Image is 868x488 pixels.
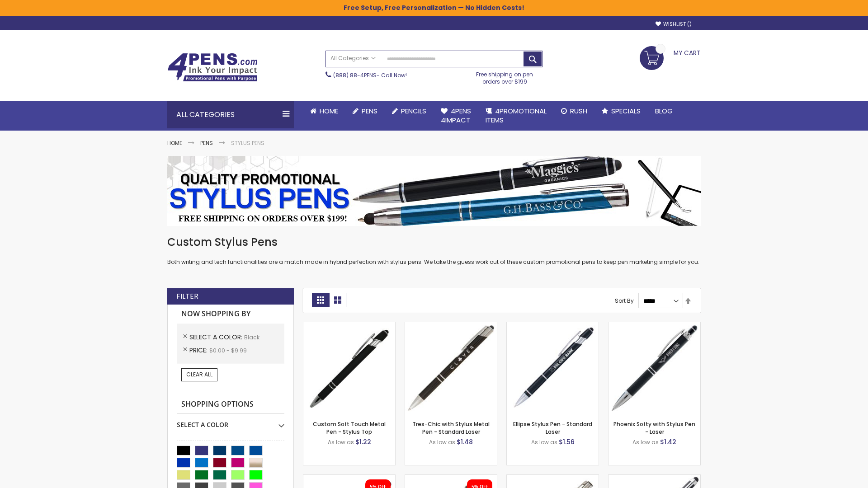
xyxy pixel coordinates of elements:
[441,106,471,125] span: 4Pens 4impact
[609,322,700,414] img: Phoenix Softy with Stylus Pen - Laser-Black
[177,305,284,324] strong: Now Shopping by
[401,106,426,116] span: Pencils
[632,438,659,446] span: As low as
[303,101,345,121] a: Home
[609,322,700,329] a: Phoenix Softy with Stylus Pen - Laser-Black
[554,101,594,121] a: Rush
[405,322,497,329] a: Tres-Chic with Stylus Metal Pen - Standard Laser-Black
[513,420,592,435] a: Ellipse Stylus Pen - Standard Laser
[412,420,490,435] a: Tres-Chic with Stylus Metal Pen - Standard Laser
[231,139,264,147] strong: Stylus Pens
[167,235,701,249] h1: Custom Stylus Pens
[167,53,258,82] img: 4Pens Custom Pens and Promotional Products
[655,106,673,116] span: Blog
[167,101,294,128] div: All Categories
[333,71,407,79] span: - Call Now!
[312,293,329,307] strong: Grid
[345,101,385,121] a: Pens
[385,101,434,121] a: Pencils
[594,101,648,121] a: Specials
[660,437,676,446] span: $1.42
[181,368,217,381] a: Clear All
[507,322,599,329] a: Ellipse Stylus Pen - Standard Laser-Black
[209,347,247,354] span: $0.00 - $9.99
[176,291,198,301] strong: Filter
[648,101,680,121] a: Blog
[507,474,599,482] a: Tres-Chic Touch Pen - Standard Laser-Black
[609,474,700,482] a: Metal Twist Promo Stylus Pen-Black
[303,322,395,329] a: Custom Soft Touch Stylus Pen-Black
[200,139,213,147] a: Pens
[328,438,354,446] span: As low as
[615,297,634,305] label: Sort By
[177,414,284,429] div: Select A Color
[167,156,701,226] img: Stylus Pens
[244,333,259,341] span: Black
[467,67,543,85] div: Free shipping on pen orders over $199
[531,438,557,446] span: As low as
[656,21,692,28] a: Wishlist
[333,71,377,79] a: (888) 88-4PENS
[457,437,473,446] span: $1.48
[355,437,371,446] span: $1.22
[326,51,380,66] a: All Categories
[320,106,338,116] span: Home
[303,474,395,482] a: Custom Recycled Fleetwood MonoChrome Stylus Satin Soft Touch Gel Pen-Black
[189,333,244,342] span: Select A Color
[167,235,701,266] div: Both writing and tech functionalities are a match made in hybrid perfection with stylus pens. We ...
[330,55,376,62] span: All Categories
[189,346,209,355] span: Price
[611,106,641,116] span: Specials
[362,106,377,116] span: Pens
[405,322,497,414] img: Tres-Chic with Stylus Metal Pen - Standard Laser-Black
[186,371,212,378] span: Clear All
[303,322,395,414] img: Custom Soft Touch Stylus Pen-Black
[177,395,284,414] strong: Shopping Options
[570,106,587,116] span: Rush
[478,101,554,131] a: 4PROMOTIONALITEMS
[434,101,478,131] a: 4Pens4impact
[507,322,599,414] img: Ellipse Stylus Pen - Standard Laser-Black
[486,106,547,125] span: 4PROMOTIONAL ITEMS
[613,420,695,435] a: Phoenix Softy with Stylus Pen - Laser
[313,420,386,435] a: Custom Soft Touch Metal Pen - Stylus Top
[429,438,455,446] span: As low as
[167,139,182,147] a: Home
[405,474,497,482] a: Custom Lexi Rose Gold Stylus Soft Touch Recycled Aluminum Pen-Black
[559,437,575,446] span: $1.56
